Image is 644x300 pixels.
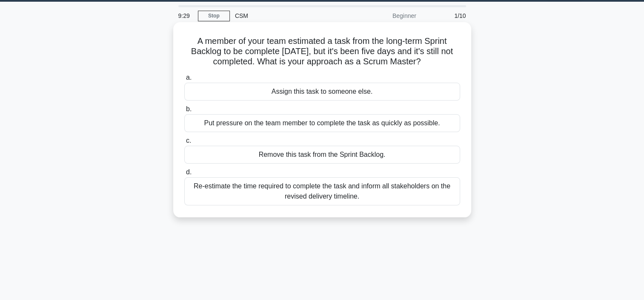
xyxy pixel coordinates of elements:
[183,36,461,67] h5: A member of your team estimated a task from the long-term Sprint Backlog to be complete [DATE], b...
[186,105,192,112] span: b.
[198,11,230,21] a: Stop
[184,177,460,205] div: Re-estimate the time required to complete the task and inform all stakeholders on the revised del...
[186,168,192,176] span: d.
[184,83,460,101] div: Assign this task to someone else.
[421,7,471,24] div: 1/10
[186,74,192,81] span: a.
[173,7,198,24] div: 9:29
[184,114,460,132] div: Put pressure on the team member to complete the task as quickly as possible.
[184,146,460,164] div: Remove this task from the Sprint Backlog.
[347,7,421,24] div: Beginner
[230,7,347,24] div: CSM
[186,137,191,144] span: c.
